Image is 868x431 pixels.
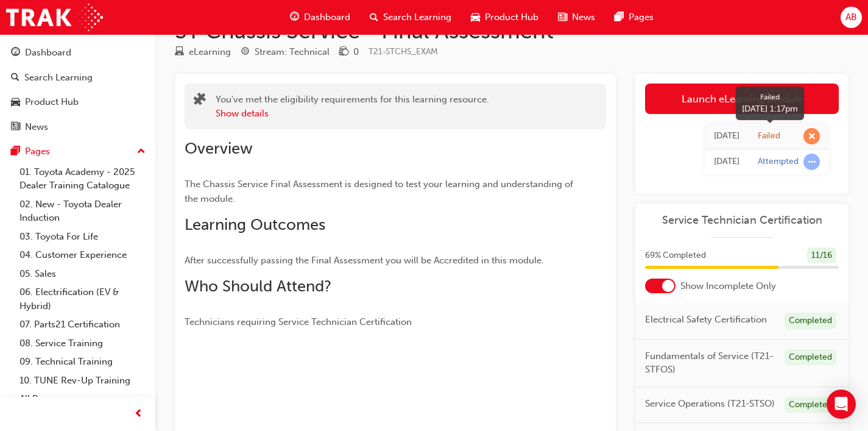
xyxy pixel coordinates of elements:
span: Who Should Attend? [185,277,331,296]
div: Price [339,45,359,60]
button: Pages [5,140,150,163]
a: Search Learning [5,66,150,89]
span: guage-icon [11,48,20,59]
a: News [5,116,150,138]
a: All Pages [15,390,150,408]
span: news-icon [11,122,20,133]
span: learningResourceType_ELEARNING-icon [175,47,184,58]
div: Type [175,45,231,60]
span: Learning Outcomes [185,215,325,234]
span: The Chassis Service Final Assessment is designed to test your learning and understanding of the m... [185,179,576,204]
div: 11 / 16 [807,248,836,264]
a: 10. TUNE Rev-Up Training [15,371,150,390]
a: 09. Technical Training [15,352,150,371]
div: [DATE] 1:17pm [742,102,798,115]
span: pages-icon [11,146,20,157]
span: learningRecordVerb_FAIL-icon [803,128,820,144]
div: Sat Aug 23 2025 13:17:47 GMT+0930 (Australian Central Standard Time) [714,129,739,143]
div: Stream: Technical [255,45,330,59]
button: DashboardSearch LearningProduct HubNews [5,39,150,140]
div: You've met the eligibility requirements for this learning resource. [216,93,489,120]
div: Completed [785,397,836,413]
span: target-icon [241,47,250,58]
span: Service Operations (T21-STSO) [645,397,775,411]
span: Dashboard [304,10,350,24]
div: Attempted [758,156,799,168]
div: 0 [353,45,359,59]
span: prev-icon [134,407,143,422]
span: search-icon [370,10,378,25]
div: News [25,120,48,134]
span: Show Incomplete Only [680,279,776,293]
span: Learning resource code [369,46,438,57]
a: 04. Customer Experience [15,246,150,265]
button: AB [841,7,862,28]
span: Search Learning [383,10,451,24]
div: Stream [241,45,330,60]
span: search-icon [11,73,19,84]
a: guage-iconDashboard [280,5,360,30]
div: Dashboard [25,46,71,60]
div: Product Hub [25,95,79,109]
span: puzzle-icon [194,94,206,108]
span: car-icon [11,97,20,108]
a: 07. Parts21 Certification [15,315,150,334]
span: car-icon [471,10,480,25]
div: Completed [785,313,836,329]
div: Completed [785,349,836,366]
span: news-icon [558,10,567,25]
a: 05. Sales [15,265,150,283]
a: Launch eLearning module [645,84,839,114]
a: news-iconNews [548,5,605,30]
span: Product Hub [485,10,538,24]
span: up-icon [137,144,146,160]
a: 08. Service Training [15,334,150,353]
a: Product Hub [5,91,150,113]
a: search-iconSearch Learning [360,5,461,30]
span: After successfully passing the Final Assessment you will be Accredited in this module. [185,255,544,266]
a: 01. Toyota Academy - 2025 Dealer Training Catalogue [15,163,150,195]
a: car-iconProduct Hub [461,5,548,30]
a: 03. Toyota For Life [15,227,150,246]
span: AB [845,10,857,24]
span: pages-icon [615,10,624,25]
a: Dashboard [5,41,150,64]
span: Pages [629,10,654,24]
span: Overview [185,139,253,158]
span: Electrical Safety Certification [645,313,767,327]
a: 02. New - Toyota Dealer Induction [15,195,150,227]
span: guage-icon [290,10,299,25]
div: Open Intercom Messenger [827,390,856,419]
img: Trak [6,4,103,31]
div: Search Learning [24,71,93,85]
span: Fundamentals of Service (T21-STFOS) [645,349,775,377]
button: Show details [216,107,269,121]
span: money-icon [339,47,348,58]
div: eLearning [189,45,231,59]
div: Pages [25,144,50,159]
a: Service Technician Certification [645,213,839,227]
div: Failed [758,130,780,142]
a: 06. Electrification (EV & Hybrid) [15,283,150,315]
div: Failed [742,91,798,102]
span: 69 % Completed [645,249,706,263]
span: learningRecordVerb_ATTEMPT-icon [803,154,820,170]
span: Technicians requiring Service Technician Certification [185,316,412,327]
span: News [572,10,595,24]
div: Sat Aug 23 2025 13:04:40 GMT+0930 (Australian Central Standard Time) [714,155,739,169]
a: pages-iconPages [605,5,663,30]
